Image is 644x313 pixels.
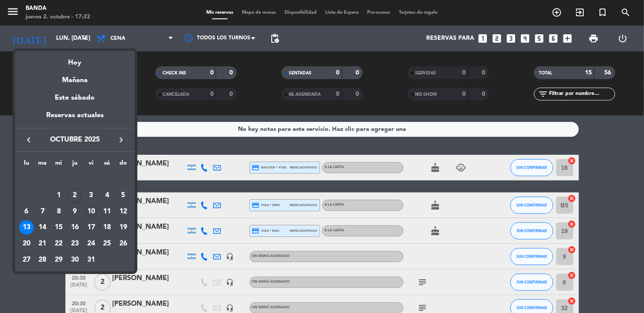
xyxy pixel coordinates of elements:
[99,204,116,220] td: 11 de octubre de 2025
[51,220,66,235] div: 15
[18,252,35,268] td: 27 de octubre de 2025
[67,236,83,252] td: 23 de octubre de 2025
[116,204,131,219] div: 12
[19,204,34,219] div: 6
[68,253,82,267] div: 30
[51,253,66,267] div: 29
[24,135,34,145] i: keyboard_arrow_left
[36,236,50,251] div: 21
[83,187,99,204] td: 3 de octubre de 2025
[36,220,50,235] div: 14
[51,188,66,203] div: 1
[67,204,83,220] td: 9 de octubre de 2025
[116,220,131,235] div: 19
[115,187,131,204] td: 5 de octubre de 2025
[115,220,131,236] td: 19 de octubre de 2025
[84,253,98,267] div: 31
[51,204,66,219] div: 8
[67,158,83,171] th: jueves
[115,236,131,252] td: 26 de octubre de 2025
[15,86,135,110] div: Este sábado
[35,252,51,268] td: 28 de octubre de 2025
[51,236,66,251] div: 22
[100,236,114,251] div: 25
[36,204,50,219] div: 7
[115,158,131,171] th: domingo
[50,220,67,236] td: 15 de octubre de 2025
[100,204,114,219] div: 11
[35,236,51,252] td: 21 de octubre de 2025
[68,204,82,219] div: 9
[116,188,131,203] div: 5
[18,236,35,252] td: 20 de octubre de 2025
[113,134,129,145] button: keyboard_arrow_right
[115,204,131,220] td: 12 de octubre de 2025
[18,220,35,236] td: 13 de octubre de 2025
[21,134,36,145] button: keyboard_arrow_left
[19,220,34,235] div: 13
[35,220,51,236] td: 14 de octubre de 2025
[50,158,67,171] th: miércoles
[83,204,99,220] td: 10 de octubre de 2025
[18,171,131,188] td: OCT.
[35,158,51,171] th: martes
[83,220,99,236] td: 17 de octubre de 2025
[35,204,51,220] td: 7 de octubre de 2025
[18,204,35,220] td: 6 de octubre de 2025
[84,236,98,251] div: 24
[50,252,67,268] td: 29 de octubre de 2025
[83,252,99,268] td: 31 de octubre de 2025
[15,110,135,127] div: Reservas actuales
[18,158,35,171] th: lunes
[116,236,131,251] div: 26
[84,220,98,235] div: 17
[19,236,34,251] div: 20
[50,187,67,204] td: 1 de octubre de 2025
[100,220,114,235] div: 18
[100,188,114,203] div: 4
[99,236,116,252] td: 25 de octubre de 2025
[15,68,135,86] div: Mañana
[84,204,98,219] div: 10
[19,253,34,267] div: 27
[99,158,116,171] th: sábado
[83,236,99,252] td: 24 de octubre de 2025
[67,220,83,236] td: 16 de octubre de 2025
[67,187,83,204] td: 2 de octubre de 2025
[68,188,82,203] div: 2
[68,236,82,251] div: 23
[36,134,113,145] span: octubre 2025
[99,187,116,204] td: 4 de octubre de 2025
[15,51,135,68] div: Hoy
[99,220,116,236] td: 18 de octubre de 2025
[83,158,99,171] th: viernes
[50,236,67,252] td: 22 de octubre de 2025
[67,252,83,268] td: 30 de octubre de 2025
[36,253,50,267] div: 28
[50,204,67,220] td: 8 de octubre de 2025
[68,220,82,235] div: 16
[116,135,126,145] i: keyboard_arrow_right
[84,188,98,203] div: 3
